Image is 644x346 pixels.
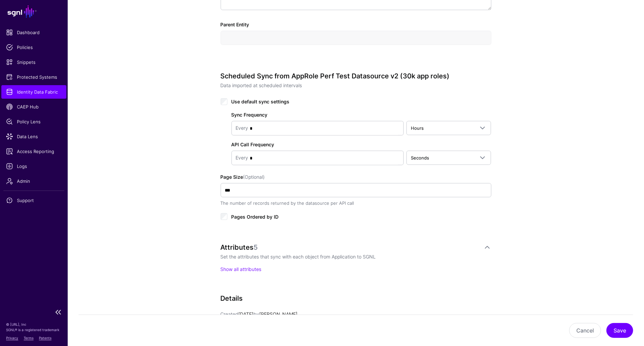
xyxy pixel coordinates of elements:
[231,214,279,220] span: Pages Ordered by ID
[1,145,66,158] a: Access Reporting
[6,197,62,204] span: Support
[6,59,62,66] span: Snippets
[221,294,491,302] h3: Details
[6,133,62,140] span: Data Lens
[606,323,633,338] button: Save
[6,103,62,110] span: CAEP Hub
[231,141,274,148] label: API Call Frequency
[1,55,66,69] a: Snippets
[1,41,66,54] a: Policies
[1,130,66,143] a: Data Lens
[1,85,66,99] a: Identity Data Fabric
[1,26,66,39] a: Dashboard
[1,159,66,173] a: Logs
[6,29,62,36] span: Dashboard
[221,200,491,207] div: The number of records returned by the datasource per API call
[231,99,290,104] span: Use default sync settings
[6,74,62,80] span: Protected Systems
[221,21,249,28] label: Parent Entity
[243,174,265,180] span: (Optional)
[221,173,265,180] label: Page Size
[411,125,424,131] span: Hours
[221,243,483,251] div: Attributes
[254,311,298,317] app-identifier: [PERSON_NAME]
[221,266,262,272] a: Show all attributes
[239,311,254,317] span: [DATE]
[221,311,239,317] span: Created
[6,44,62,51] span: Policies
[6,118,62,125] span: Policy Lens
[411,155,429,160] span: Seconds
[254,243,258,251] span: 5
[569,323,601,338] button: Cancel
[221,72,491,80] h3: Scheduled Sync from AppRole Perf Test Datasource v2 (30k app roles)
[6,89,62,95] span: Identity Data Fabric
[39,336,51,340] a: Patents
[6,163,62,170] span: Logs
[6,322,62,327] p: © [URL], Inc
[24,336,34,340] a: Terms
[6,336,18,340] a: Privacy
[4,4,64,19] a: SGNL
[236,121,248,135] div: Every
[236,151,248,165] div: Every
[6,327,62,332] p: SGNL® is a registered trademark
[1,70,66,84] a: Protected Systems
[221,82,491,89] p: Data imported at scheduled intervals
[1,115,66,128] a: Policy Lens
[1,100,66,114] a: CAEP Hub
[254,311,260,317] span: by
[221,253,491,260] p: Set the attributes that sync with each object from Application to SGNL
[1,174,66,188] a: Admin
[231,111,268,118] label: Sync Frequency
[6,148,62,155] span: Access Reporting
[6,178,62,184] span: Admin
